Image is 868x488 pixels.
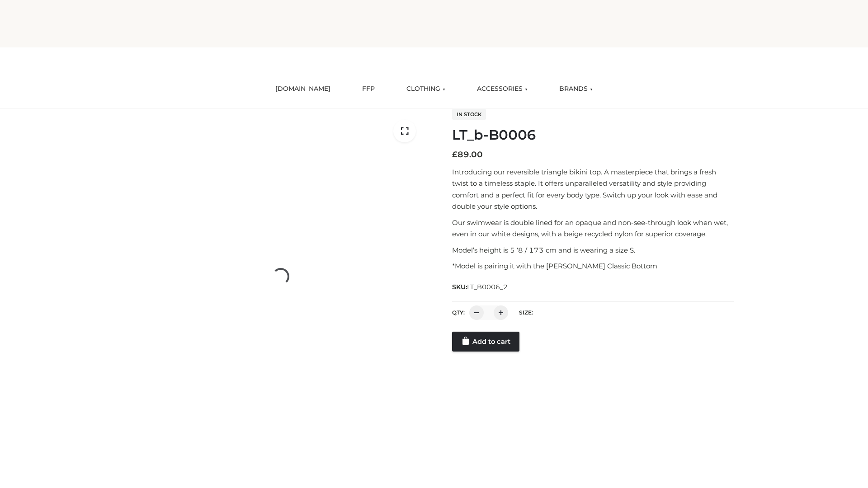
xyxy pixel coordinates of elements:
a: CLOTHING [400,79,452,99]
a: Add to cart [452,332,519,352]
a: [DOMAIN_NAME] [269,79,337,99]
a: ACCESSORIES [470,79,534,99]
label: Size: [519,309,533,316]
span: In stock [452,109,486,120]
span: SKU: [452,282,509,292]
p: Introducing our reversible triangle bikini top. A masterpiece that brings a fresh twist to a time... [452,166,734,212]
p: *Model is pairing it with the [PERSON_NAME] Classic Bottom [452,260,734,272]
span: £ [452,150,458,160]
a: BRANDS [552,79,599,99]
p: Model’s height is 5 ‘8 / 173 cm and is wearing a size S. [452,244,734,256]
span: LT_B0006_2 [467,283,508,291]
h1: LT_b-B0006 [452,127,734,143]
a: FFP [355,79,382,99]
bdi: 89.00 [452,150,483,160]
label: QTY: [452,309,465,316]
p: Our swimwear is double lined for an opaque and non-see-through look when wet, even in our white d... [452,217,734,240]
